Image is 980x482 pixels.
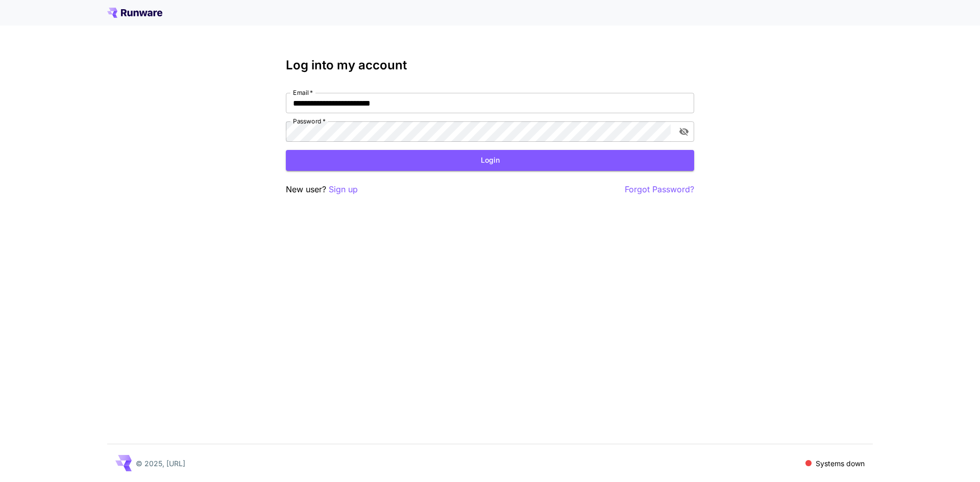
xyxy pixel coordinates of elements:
label: Password [293,117,326,125]
button: Login [286,150,694,171]
button: Sign up [329,183,358,196]
button: Forgot Password? [625,183,694,196]
label: Email [293,88,313,97]
h3: Log into my account [286,58,694,72]
p: Systems down [816,458,865,469]
p: © 2025, [URL] [136,458,185,469]
button: toggle password visibility [675,122,693,141]
p: New user? [286,183,358,196]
